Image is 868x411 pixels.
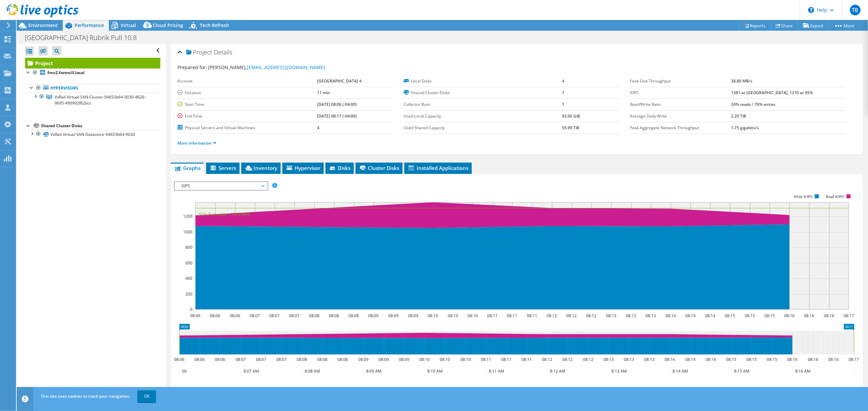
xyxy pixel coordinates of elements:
[236,357,246,362] text: 08:07
[177,113,317,120] label: End Time
[804,313,814,319] text: 08:16
[850,5,861,15] span: TB
[230,313,240,319] text: 08:06
[210,313,220,319] text: 08:06
[731,90,813,95] b: 1381 at [GEOGRAPHIC_DATA], 1310 at 95%
[467,313,478,319] text: 08:10
[808,357,818,362] text: 08:16
[289,313,299,319] text: 08:07
[121,22,136,28] span: Virtual
[317,90,330,95] b: 11 min
[460,357,471,362] text: 08:10
[177,101,317,108] label: Start Time
[630,125,731,131] label: Peak Aggregate Network Throughput
[194,357,205,362] text: 08:06
[250,313,260,319] text: 08:07
[844,313,854,319] text: 08:17
[247,64,325,70] a: [EMAIL_ADDRESS][DOMAIN_NAME]
[603,357,614,362] text: 08:13
[388,313,399,319] text: 08:09
[178,182,264,190] span: IOPS
[329,165,350,171] span: Disks
[828,357,839,362] text: 08:16
[824,313,834,319] text: 08:16
[177,64,207,70] label: Prepared for:
[645,313,656,319] text: 08:13
[826,194,844,199] text: Read IOPS
[317,357,327,362] text: 08:08
[174,165,200,171] span: Graphs
[25,92,160,107] a: VxRail-Virtual-SAN-Cluster-94653b64-9030-4626-9695-490902f62bcc
[784,313,794,319] text: 08:16
[404,89,562,96] label: Shared Cluster Disks
[767,357,777,362] text: 08:15
[329,313,339,319] text: 08:08
[630,101,731,108] label: Read/Write Ratio
[404,113,562,120] label: Used Local Capacity
[685,357,696,362] text: 08:14
[419,357,430,362] text: 08:10
[183,229,192,235] text: 1000
[562,101,564,107] b: 1
[630,113,731,120] label: Average Daily Write
[137,390,156,402] a: OK
[75,22,104,28] span: Performance
[808,7,814,13] svg: \n
[25,68,160,77] a: fmv2.fortmill.local
[200,22,229,28] span: Tech Refresh
[185,260,192,266] text: 600
[177,89,317,96] label: Duration
[606,313,616,319] text: 08:13
[190,306,192,312] text: 0
[731,125,759,131] b: 1.75 gigabits/s
[566,313,577,319] text: 08:12
[562,125,579,131] b: 55.99 TiB
[317,125,319,131] b: 4
[794,194,813,199] text: Write IOPS
[359,165,399,171] span: Cluster Disks
[586,313,596,319] text: 08:12
[214,48,232,56] span: Details
[186,49,212,56] span: Project
[185,275,192,281] text: 400
[297,357,307,362] text: 08:08
[731,78,753,84] b: 38.80 MB/s
[731,101,776,107] b: 24% reads / 76% writes
[705,313,715,319] text: 08:14
[276,357,287,362] text: 08:07
[215,357,225,362] text: 08:06
[739,20,771,31] a: Reports
[685,313,696,319] text: 08:14
[25,130,160,139] a: VxRail-Virtual-SAN-Datastore-94653b64-9030
[190,313,200,319] text: 08:06
[245,165,277,171] span: Inventory
[404,101,562,108] label: Collector Runs
[177,140,216,146] a: More Information
[41,122,160,130] div: Shared Cluster Disks
[746,357,757,362] text: 08:15
[501,357,512,362] text: 08:11
[28,22,58,28] span: Environment
[25,84,160,92] a: Hypervisors
[764,313,775,319] text: 08:15
[47,70,85,75] b: fmv2.fortmill.local
[177,78,317,84] label: Account
[542,357,552,362] text: 08:12
[399,357,409,362] text: 08:09
[185,291,192,297] text: 200
[849,357,859,362] text: 08:17
[177,125,317,131] label: Physical Servers and Virtual Machines
[209,165,236,171] span: Servers
[440,357,450,362] text: 08:10
[183,213,192,219] text: 1200
[665,357,675,362] text: 08:14
[208,64,325,70] span: [PERSON_NAME],
[706,357,716,362] text: 08:14
[54,94,146,106] span: VxRail-Virtual-SAN-Cluster-94653b64-9030-4626-9695-490902f62bcc
[25,58,160,68] a: Project
[726,357,736,362] text: 08:15
[798,20,829,31] a: Export
[309,313,319,319] text: 08:08
[404,78,562,84] label: Local Disks
[256,357,266,362] text: 08:07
